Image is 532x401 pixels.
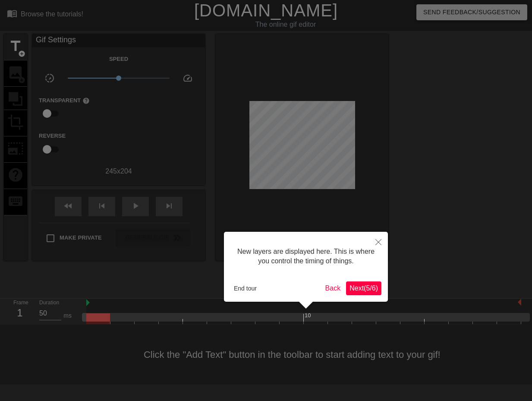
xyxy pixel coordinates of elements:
button: Close [369,232,388,252]
button: End tour [230,282,260,295]
div: New layers are displayed here. This is where you control the timing of things. [230,238,381,275]
span: Next ( 5 / 6 ) [349,284,378,292]
button: Next [346,281,381,295]
button: Back [322,281,344,295]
